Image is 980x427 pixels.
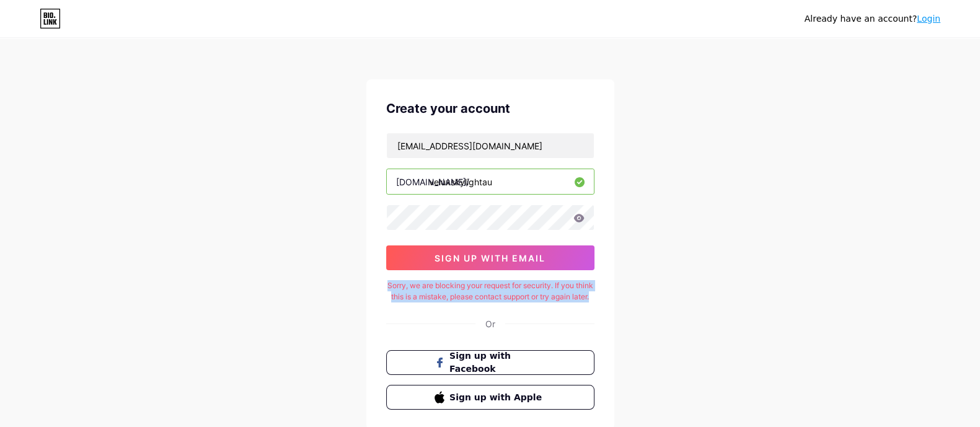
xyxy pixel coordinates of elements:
[387,169,594,194] input: username
[386,280,594,302] div: Sorry, we are blocking your request for security. If you think this is a mistake, please contact ...
[449,350,545,376] span: Sign up with Facebook
[485,317,495,330] div: Or
[386,99,594,118] div: Create your account
[386,385,594,410] button: Sign up with Apple
[435,253,545,263] span: sign up with email
[805,12,940,25] div: Already have an account?
[386,350,594,375] button: Sign up with Facebook
[387,133,594,158] input: Email
[396,175,469,188] div: [DOMAIN_NAME]/
[449,391,545,404] span: Sign up with Apple
[386,245,594,270] button: sign up with email
[917,14,940,24] a: Login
